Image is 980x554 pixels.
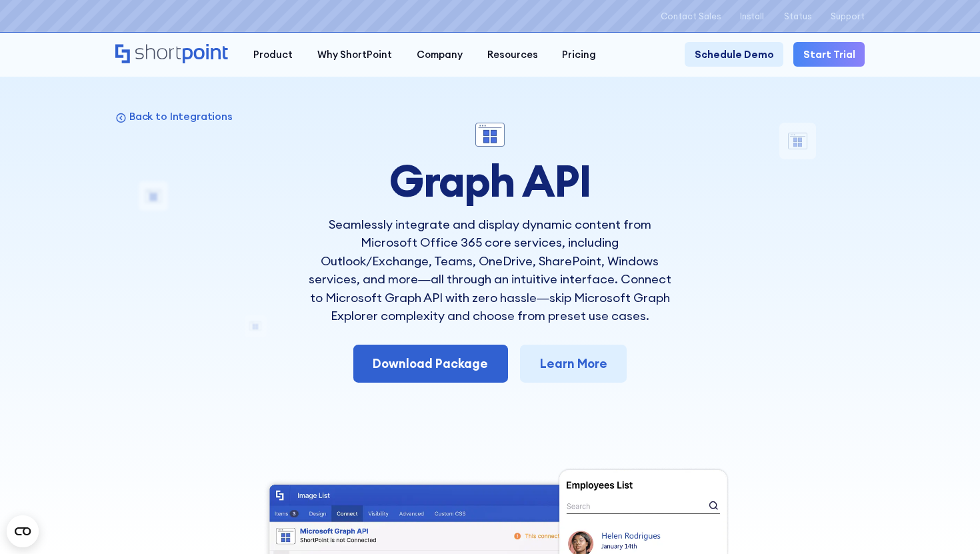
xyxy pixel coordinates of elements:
[115,44,229,65] a: Home
[562,47,596,62] div: Pricing
[740,399,980,554] iframe: Chat Widget
[487,47,538,62] div: Resources
[417,47,463,62] div: Company
[740,11,764,21] a: Install
[550,42,609,67] a: Pricing
[404,42,475,67] a: Company
[305,42,405,67] a: Why ShortPoint
[353,345,508,383] a: Download Package
[475,123,505,147] img: Graph API
[306,157,673,205] h1: Graph API
[475,42,550,67] a: Resources
[685,42,783,67] a: Schedule Demo
[7,515,39,547] button: Open CMP widget
[661,11,721,21] a: Contact Sales
[831,11,865,21] a: Support
[115,110,233,123] a: Back to Integrations
[793,42,865,67] a: Start Trial
[317,47,392,62] div: Why ShortPoint
[306,215,673,325] p: Seamlessly integrate and display dynamic content from Microsoft Office 365 core services, includi...
[241,42,305,67] a: Product
[784,11,811,21] a: Status
[520,345,627,383] a: Learn More
[253,47,293,62] div: Product
[129,110,233,123] p: Back to Integrations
